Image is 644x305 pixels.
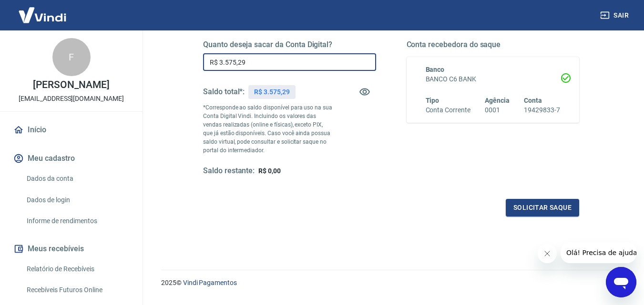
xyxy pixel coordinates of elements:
[19,94,124,104] p: [EMAIL_ADDRESS][DOMAIN_NAME]
[203,166,255,176] h5: Saldo restante:
[23,211,131,231] a: Informe de rendimentos
[11,238,131,259] button: Meus recebíveis
[6,7,80,14] span: Olá! Precisa de ajuda?
[426,74,561,84] h6: BANCO C6 BANK
[254,87,289,97] p: R$ 3.575,29
[183,279,237,286] a: Vindi Pagamentos
[426,66,445,73] span: Banco
[485,105,510,115] h6: 0001
[524,105,560,115] h6: 19429833-7
[23,169,131,188] a: Dados da conta
[11,0,73,30] img: Vindi
[561,242,636,263] iframe: Mensagem da empresa
[11,119,131,140] a: Início
[161,278,621,288] p: 2025 ©
[258,167,281,175] span: R$ 0,00
[426,105,470,115] h6: Conta Corrente
[33,80,109,90] p: [PERSON_NAME]
[485,97,510,104] span: Agência
[506,199,579,216] button: Solicitar saque
[203,40,376,49] h5: Quanto deseja sacar da Conta Digital?
[23,259,131,279] a: Relatório de Recebíveis
[23,190,131,210] a: Dados de login
[11,148,131,169] button: Meu cadastro
[203,103,333,155] p: *Corresponde ao saldo disponível para uso na sua Conta Digital Vindi. Incluindo os valores das ve...
[52,38,91,76] div: F
[407,40,580,49] h5: Conta recebedora do saque
[606,267,636,297] iframe: Botão para abrir a janela de mensagens
[598,7,633,24] button: Sair
[538,244,557,263] iframe: Fechar mensagem
[203,87,245,97] h5: Saldo total*:
[524,97,542,104] span: Conta
[426,97,440,104] span: Tipo
[23,280,131,300] a: Recebíveis Futuros Online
